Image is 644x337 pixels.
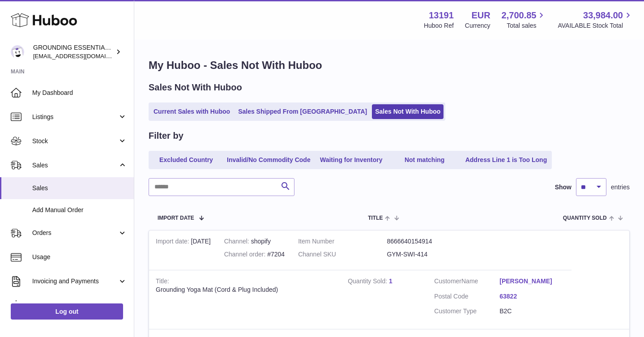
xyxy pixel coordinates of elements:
[32,184,127,192] span: Sales
[156,286,334,294] div: Grounding Yoga Mat (Cord & Plug Included)
[32,113,118,121] span: Listings
[235,104,370,119] a: Sales Shipped From [GEOGRAPHIC_DATA]
[150,104,233,119] a: Current Sales with Huboo
[32,277,118,286] span: Invoicing and Payments
[33,43,114,60] div: GROUNDING ESSENTIALS INTERNATIONAL SLU
[434,277,461,285] span: Customer
[224,153,314,167] a: Invalid/No Commodity Code
[156,277,169,287] strong: Title
[316,153,387,167] a: Waiting for Inventory
[224,238,251,247] strong: Channel
[558,9,633,30] a: 33,984.00 AVAILABLE Stock Total
[507,21,546,30] span: Total sales
[32,253,127,261] span: Usage
[11,303,123,320] a: Log out
[33,52,132,60] span: [EMAIL_ADDRESS][DOMAIN_NAME]
[348,277,389,287] strong: Quantity Sold
[158,215,194,221] span: Import date
[149,58,630,73] h1: My Huboo - Sales Not With Huboo
[434,292,499,303] dt: Postal Code
[471,9,490,21] strong: EUR
[502,9,547,30] a: 2,700.85 Total sales
[465,21,490,30] div: Currency
[611,183,630,192] span: entries
[583,9,623,21] span: 33,984.00
[32,89,127,97] span: My Dashboard
[499,307,565,316] dd: B2C
[563,215,607,221] span: Quantity Sold
[368,215,383,221] span: Title
[434,277,499,288] dt: Name
[424,21,454,30] div: Huboo Ref
[32,206,127,214] span: Add Manual Order
[429,9,454,21] strong: 13191
[387,237,475,246] dd: 8666640154914
[462,153,550,167] a: Address Line 1 is Too Long
[372,104,444,119] a: Sales Not With Huboo
[499,277,565,286] a: [PERSON_NAME]
[298,237,387,246] dt: Item Number
[558,21,633,30] span: AVAILABLE Stock Total
[389,153,461,167] a: Not matching
[32,161,118,170] span: Sales
[150,153,222,167] a: Excluded Country
[32,229,118,237] span: Orders
[387,250,475,259] dd: GYM-SWI-414
[389,277,392,285] a: 1
[499,292,565,301] a: 63822
[156,238,191,247] strong: Import date
[502,9,537,21] span: 2,700.85
[224,251,268,260] strong: Channel order
[149,130,183,142] h2: Filter by
[298,250,387,259] dt: Channel SKU
[224,250,285,259] div: #7204
[434,307,499,316] dt: Customer Type
[149,81,242,94] h2: Sales Not With Huboo
[555,183,571,192] label: Show
[11,45,24,59] img: espenwkopperud@gmail.com
[32,137,118,145] span: Stock
[149,230,218,270] td: [DATE]
[224,237,285,246] div: shopify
